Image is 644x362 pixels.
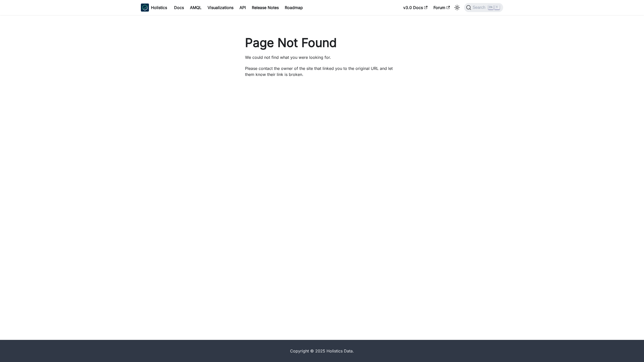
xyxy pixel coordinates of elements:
[245,54,399,60] p: We could not find what you were looking for.
[245,65,399,77] p: Please contact the owner of the site that linked you to the original URL and let them know their ...
[471,5,489,10] span: Search
[249,4,282,12] a: Release Notes
[162,348,482,354] div: Copyright © 2025 Holistics Data.
[205,4,236,12] a: Visualizations
[282,4,306,12] a: Roadmap
[430,4,453,12] a: Forum
[236,4,249,12] a: API
[464,3,503,12] button: Search (Ctrl+K)
[495,5,500,10] kbd: K
[141,4,167,12] a: HolisticsHolistics
[151,5,167,11] b: Holistics
[171,4,187,12] a: Docs
[400,4,430,12] a: v3.0 Docs
[453,4,461,12] button: Switch between dark and light mode (currently light mode)
[187,4,205,12] a: AMQL
[245,35,399,50] h1: Page Not Found
[141,4,149,12] img: Holistics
